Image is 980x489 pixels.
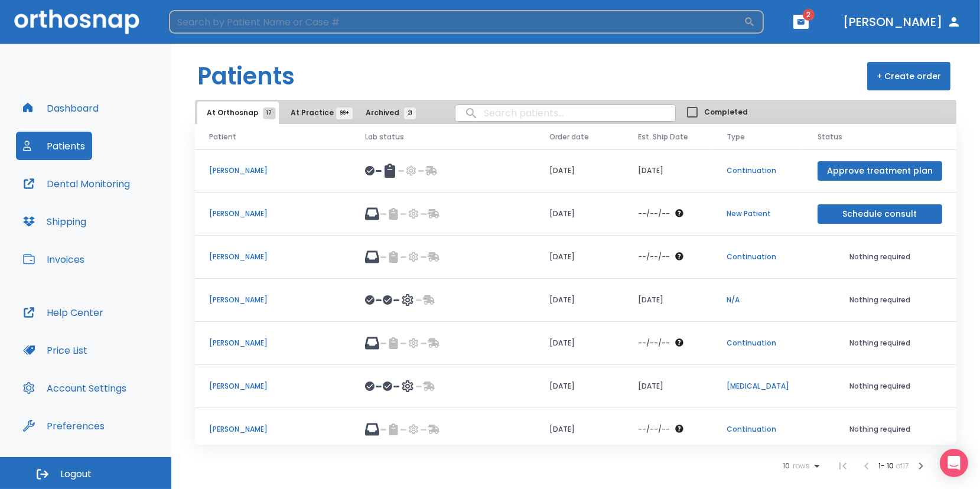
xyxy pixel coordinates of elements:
[638,132,688,142] span: Est. Ship Date
[263,107,276,119] span: 17
[16,336,95,364] button: Price List
[365,132,404,142] span: Lab status
[535,322,624,365] td: [DATE]
[16,94,106,122] button: Dashboard
[638,424,670,435] p: --/--/--
[207,107,269,118] span: At Orthosnap
[16,245,92,273] button: Invoices
[818,252,942,262] p: Nothing required
[209,381,337,392] p: [PERSON_NAME]
[727,252,789,262] p: Continuation
[727,208,789,219] p: New Patient
[878,461,896,471] span: 1 - 10
[197,58,295,94] h1: Patients
[867,62,950,90] button: + Create order
[790,462,810,470] span: rows
[16,298,110,327] button: Help Center
[366,107,410,118] span: Archived
[209,252,337,262] p: [PERSON_NAME]
[549,132,589,142] span: Order date
[818,132,842,142] span: Status
[803,9,815,21] span: 2
[404,107,416,119] span: 21
[818,161,942,181] button: Approve treatment plan
[624,279,712,322] td: [DATE]
[727,165,789,176] p: Continuation
[209,165,337,176] p: [PERSON_NAME]
[16,132,92,160] button: Patients
[16,207,93,236] button: Shipping
[535,408,624,451] td: [DATE]
[169,10,744,34] input: Search by Patient Name or Case #
[16,169,137,198] button: Dental Monitoring
[209,295,337,305] p: [PERSON_NAME]
[209,338,337,348] p: [PERSON_NAME]
[704,107,748,118] span: Completed
[336,107,353,119] span: 99+
[818,424,942,435] p: Nothing required
[818,338,942,348] p: Nothing required
[209,424,337,435] p: [PERSON_NAME]
[818,204,942,224] button: Schedule consult
[535,365,624,408] td: [DATE]
[638,208,670,219] p: --/--/--
[896,461,909,471] span: of 17
[197,102,422,124] div: tabs
[209,208,337,219] p: [PERSON_NAME]
[638,338,670,348] p: --/--/--
[727,132,745,142] span: Type
[638,208,698,219] div: The date will be available after approving treatment plan
[455,102,675,125] input: search
[638,338,698,348] div: The date will be available after approving treatment plan
[535,236,624,279] td: [DATE]
[818,381,942,392] p: Nothing required
[783,462,790,470] span: 10
[727,381,789,392] p: [MEDICAL_DATA]
[60,468,92,481] span: Logout
[638,252,670,262] p: --/--/--
[818,295,942,305] p: Nothing required
[624,149,712,193] td: [DATE]
[535,193,624,236] td: [DATE]
[727,338,789,348] p: Continuation
[624,365,712,408] td: [DATE]
[638,252,698,262] div: The date will be available after approving treatment plan
[535,149,624,193] td: [DATE]
[727,424,789,435] p: Continuation
[638,424,698,435] div: The date will be available after approving treatment plan
[940,449,968,477] div: Open Intercom Messenger
[727,295,789,305] p: N/A
[291,107,344,118] span: At Practice
[838,11,966,32] button: [PERSON_NAME]
[535,279,624,322] td: [DATE]
[209,132,236,142] span: Patient
[14,9,139,34] img: Orthosnap
[16,412,112,440] button: Preferences
[16,374,134,402] button: Account Settings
